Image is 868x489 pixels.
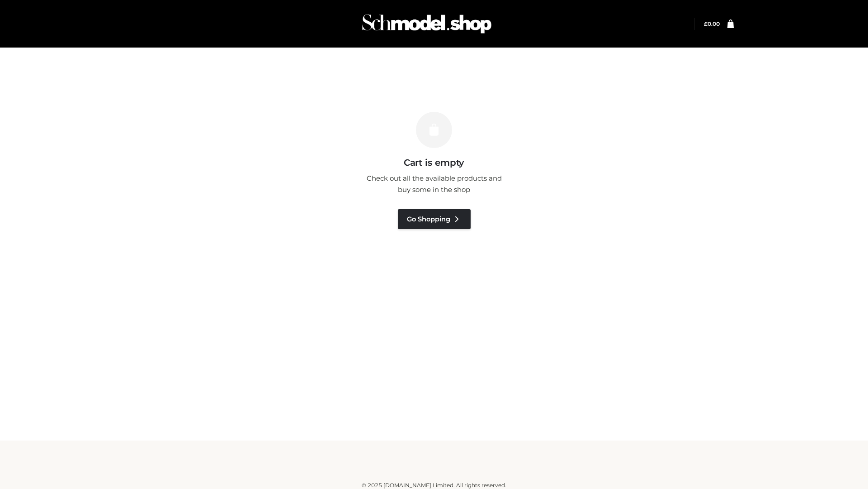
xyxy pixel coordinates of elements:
[704,20,708,27] span: £
[362,173,506,196] p: Check out all the available products and buy some in the shop
[359,6,495,42] img: Schmodel Admin 964
[398,209,471,229] a: Go Shopping
[704,20,720,27] bdi: 0.00
[155,157,713,168] h3: Cart is empty
[704,20,720,27] a: £0.00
